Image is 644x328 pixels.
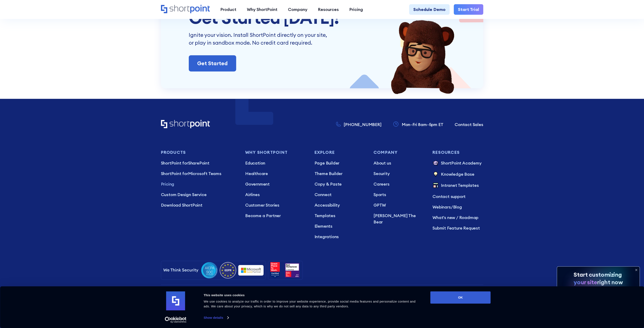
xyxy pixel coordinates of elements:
[215,4,242,15] a: Product
[314,212,365,219] a: Templates
[441,160,481,167] p: ShortPoint Academy
[166,291,185,310] img: logo
[283,4,313,15] a: Company
[247,6,277,13] div: Why ShortPoint
[314,170,365,177] a: Theme Builder
[430,291,491,304] button: OK
[161,171,188,176] span: ShortPoint for
[242,4,283,15] a: Why ShortPoint
[204,315,229,321] a: Show details
[344,121,381,128] p: [PHONE_NUMBER]
[374,150,424,155] h3: Company
[374,160,424,166] a: About us
[245,170,306,177] a: Healthcare
[204,293,421,298] div: This website uses cookies
[374,191,424,198] a: Sports
[245,150,306,155] h3: Why Shortpoint
[432,171,483,178] a: Knowledge Base
[313,4,344,15] a: Resources
[314,160,365,166] a: Page Builder
[161,191,237,198] a: Custom Design Service
[318,6,339,13] div: Resources
[189,31,328,47] p: Ignite your vision. Install ShortPoint directly on your site, or play in sandbox mode. No credit ...
[314,202,365,208] a: Accessibility
[402,121,443,128] p: Mon–Fri 8am–5pm ET
[161,170,237,177] p: Microsoft Teams
[432,182,483,189] a: Intranet Templates
[374,170,424,177] a: Security
[161,170,237,177] a: ShortPoint forMicrosoft Teams
[432,204,483,210] p: /
[432,225,483,231] a: Submit Feature Request
[245,191,306,198] a: Airlines
[441,171,474,178] p: Knowledge Base
[161,181,237,187] a: Pricing
[288,6,307,13] div: Company
[161,5,210,14] a: Home
[432,214,483,221] a: What's new / Roadmap
[336,121,381,128] a: [PHONE_NUMBER]
[374,202,424,208] a: GPTW
[432,150,483,155] h3: Resources
[189,8,456,27] div: Get Started [DATE]!
[344,4,368,15] a: Pricing
[314,234,365,240] a: Integrations
[245,181,306,187] a: Government
[157,317,194,323] a: Usercentrics Cookiebot - opens in a new window
[374,212,424,225] a: [PERSON_NAME] The Bear
[204,300,416,308] span: We use cookies to analyze our traffic in order to improve your website experience, provide social...
[245,202,306,208] a: Customer Stories
[441,182,479,189] p: Intranet Templates
[220,6,236,13] div: Product
[314,150,365,155] h3: Explore
[161,202,237,208] a: Download ShortPoint
[454,4,483,15] a: Start Trial
[455,121,483,128] a: Contact Sales
[245,160,306,166] a: Education
[161,150,237,155] h3: Products
[245,212,306,219] a: Become a Partner
[349,6,363,13] div: Pricing
[314,181,365,187] a: Copy & Paste
[314,191,365,198] a: Connect
[161,120,210,129] a: Home
[432,193,483,200] a: Contact support
[409,4,450,15] a: Schedule Demo
[374,181,424,187] a: Careers
[453,204,462,210] a: Blog
[189,55,236,72] a: Get Started
[161,160,188,166] span: ShortPoint for
[161,160,237,166] p: SharePoint
[314,223,365,229] a: Elements
[432,160,483,167] a: ShortPoint Academy
[161,160,237,166] a: ShortPoint forSharePoint
[432,204,451,210] a: Webinars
